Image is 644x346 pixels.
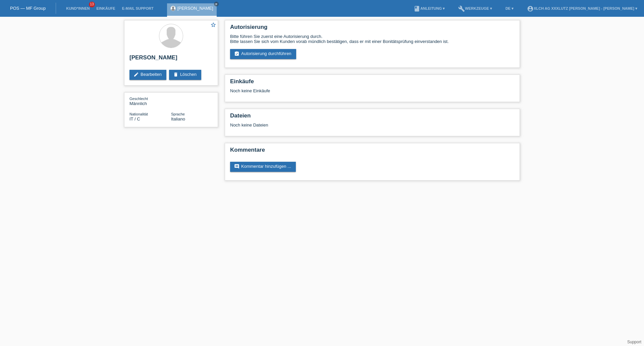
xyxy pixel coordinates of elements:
[230,78,515,88] h2: Einkäufe
[171,116,185,121] span: Italiano
[129,112,148,116] span: Nationalität
[502,6,517,10] a: DE ▾
[414,5,420,12] i: book
[129,116,140,121] span: Italien / C / 01.10.2014
[230,122,435,128] div: Noch keine Dateien
[230,162,296,172] a: commentKommentar hinzufügen ...
[10,6,46,11] a: POS — MF Group
[234,164,239,169] i: comment
[133,72,139,77] i: edit
[210,22,216,29] a: star_border
[230,88,515,98] div: Noch keine Einkäufe
[234,51,239,56] i: assignment_turned_in
[129,54,213,64] h2: [PERSON_NAME]
[527,5,534,12] i: account_circle
[129,97,148,101] span: Geschlecht
[627,340,641,344] a: Support
[129,96,171,106] div: Männlich
[230,112,515,122] h2: Dateien
[210,22,216,28] i: star_border
[215,2,218,6] i: close
[119,6,157,10] a: E-Mail Support
[458,5,465,12] i: build
[93,6,118,10] a: Einkäufe
[230,147,515,157] h2: Kommentare
[177,6,213,11] a: [PERSON_NAME]
[230,24,515,34] h2: Autorisierung
[524,6,641,10] a: account_circleXLCH AG XXXLutz [PERSON_NAME] - [PERSON_NAME] ▾
[230,34,515,44] div: Bitte führen Sie zuerst eine Autorisierung durch. Bitte lassen Sie sich vom Kunden vorab mündlich...
[214,2,219,6] a: close
[230,49,296,59] a: assignment_turned_inAutorisierung durchführen
[89,2,95,7] span: 13
[455,6,495,10] a: buildWerkzeuge ▾
[173,72,178,77] i: delete
[169,70,201,80] a: deleteLöschen
[63,6,93,10] a: Kund*innen
[171,112,185,116] span: Sprache
[129,70,166,80] a: editBearbeiten
[410,6,448,10] a: bookAnleitung ▾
